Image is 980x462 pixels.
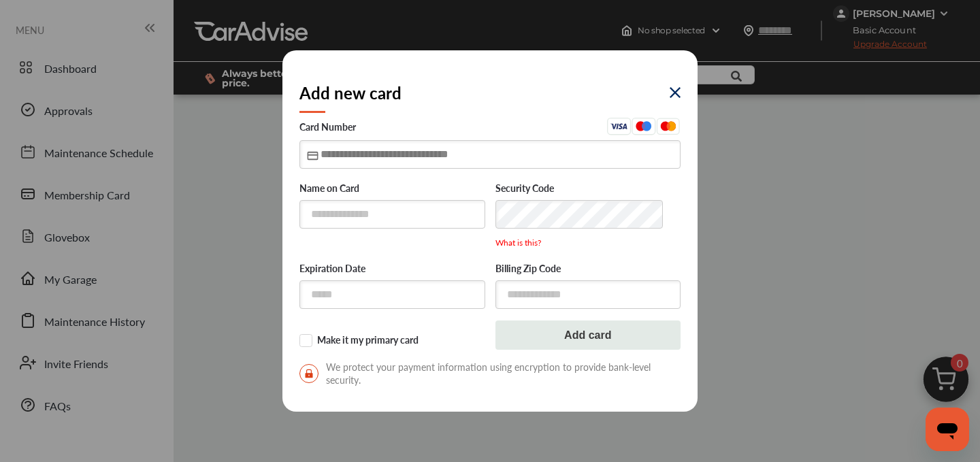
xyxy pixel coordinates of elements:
[926,408,969,451] iframe: Button to launch messaging window
[299,334,485,348] label: Make it my primary card
[495,320,681,350] button: Add card
[632,118,656,135] img: Maestro.aa0500b2.svg
[495,263,681,276] label: Billing Zip Code
[299,81,402,104] h2: Add new card
[299,361,681,386] span: We protect your payment information using encryption to provide bank-level security.
[607,118,632,135] img: Visa.45ceafba.svg
[670,87,681,98] img: eYXu4VuQffQpPoAAAAASUVORK5CYII=
[299,263,485,276] label: Expiration Date
[299,182,485,196] label: Name on Card
[299,364,318,383] img: secure-lock
[656,118,681,135] img: Mastercard.eb291d48.svg
[299,118,681,139] label: Card Number
[495,237,681,248] p: What is this?
[495,182,681,196] label: Security Code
